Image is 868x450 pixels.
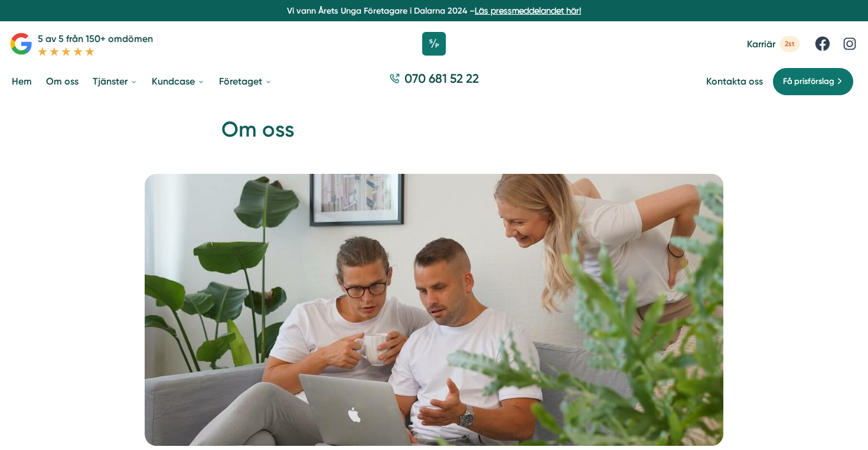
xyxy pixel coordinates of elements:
a: 070 681 52 22 [384,70,484,93]
img: Smartproduktion, [145,174,723,446]
p: Vi vann Årets Unga Företagare i Dalarna 2024 – [5,5,863,17]
span: 070 681 52 22 [404,70,479,87]
a: Om oss [44,66,81,96]
p: 5 av 5 från 150+ omdömen [38,31,153,46]
a: Kundcase [149,66,207,96]
h1: Om oss [221,115,647,154]
span: 2st [780,36,800,52]
span: Karriär [747,38,775,50]
span: Få prisförslag [783,75,834,88]
a: Karriär 2st [747,36,800,52]
a: Få prisförslag [772,67,854,96]
a: Kontakta oss [706,76,763,87]
a: Hem [9,66,34,96]
a: Läs pressmeddelandet här! [475,6,581,15]
a: Företaget [217,66,275,96]
a: Tjänster [90,66,140,96]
